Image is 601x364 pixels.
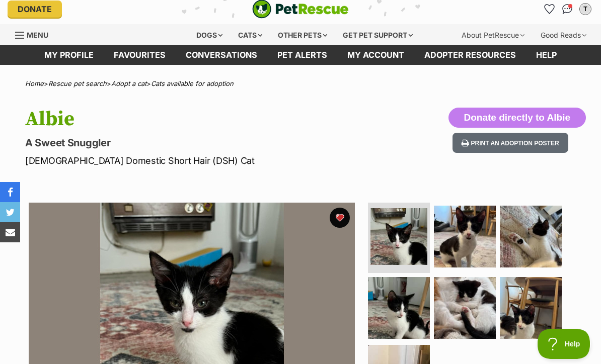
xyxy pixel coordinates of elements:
a: conversations [176,45,267,65]
h1: Albie [25,108,367,131]
ul: Account quick links [541,1,593,17]
span: Menu [27,31,48,39]
div: About PetRescue [455,25,532,45]
a: My account [337,45,414,65]
button: favourite [330,208,350,228]
a: Favourites [104,45,176,65]
img: Photo of Albie [434,206,496,267]
div: T [580,4,590,14]
button: My account [577,1,593,17]
div: Dogs [189,25,230,45]
iframe: Help Scout Beacon - Open [538,329,591,359]
div: Other pets [271,25,334,45]
a: Home [25,79,44,87]
div: Cats [231,25,269,45]
a: Adopt a cat [111,79,146,87]
a: My profile [34,45,104,65]
button: Print an adoption poster [453,133,568,153]
a: Donate [8,1,62,18]
a: Favourites [541,1,557,17]
div: Get pet support [336,25,420,45]
a: Help [526,45,567,65]
img: chat-41dd97257d64d25036548639549fe6c8038ab92f7586957e7f3b1b290dea8141.svg [562,4,573,14]
p: [DEMOGRAPHIC_DATA] Domestic Short Hair (DSH) Cat [25,154,367,167]
img: Photo of Albie [500,277,562,339]
a: Pet alerts [267,45,337,65]
div: Good Reads [534,25,593,45]
img: Photo of Albie [368,277,430,339]
a: Conversations [559,1,575,17]
img: Photo of Albie [370,208,427,265]
a: Cats available for adoption [151,79,234,87]
p: A Sweet Snuggler [25,136,367,150]
a: Menu [15,25,55,43]
a: Rescue pet search [48,79,107,87]
a: Adopter resources [414,45,526,65]
img: Photo of Albie [500,206,562,267]
button: Donate directly to Albie [448,108,586,128]
img: Photo of Albie [434,277,496,339]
